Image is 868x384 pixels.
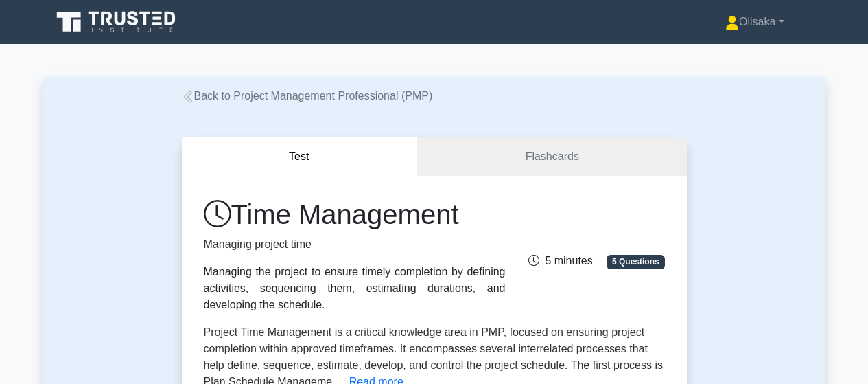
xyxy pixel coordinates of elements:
div: Managing the project to ensure timely completion by defining activities, sequencing them, estimat... [204,264,506,313]
span: 5 minutes [528,255,592,267]
a: Flashcards [417,137,686,177]
p: Managing project time [204,236,506,253]
a: Back to Project Management Professional (PMP) [182,90,433,102]
h1: Time Management [204,198,506,231]
span: 5 Questions [607,255,664,269]
a: Olisaka [692,8,817,36]
button: Test [182,137,418,177]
